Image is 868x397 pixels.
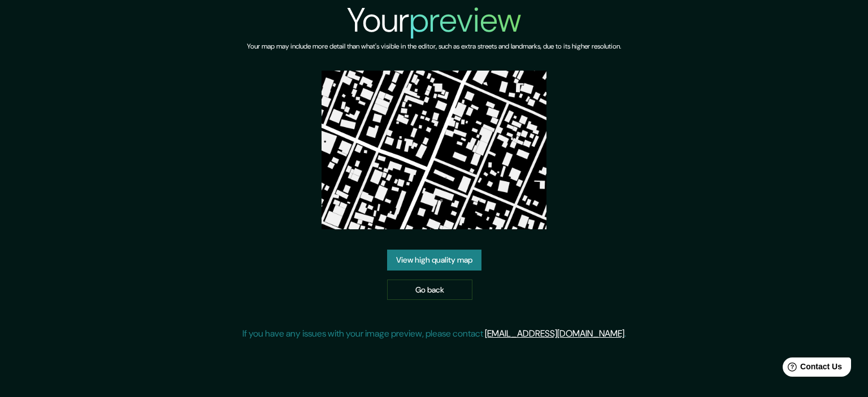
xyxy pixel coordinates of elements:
a: Go back [387,280,472,300]
a: View high quality map [387,250,481,271]
a: [EMAIL_ADDRESS][DOMAIN_NAME] [485,328,624,339]
p: If you have any issues with your image preview, please contact . [242,327,626,341]
h6: Your map may include more detail than what's visible in the editor, such as extra streets and lan... [247,41,621,53]
img: created-map-preview [322,71,546,229]
iframe: Help widget launcher [767,353,856,385]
